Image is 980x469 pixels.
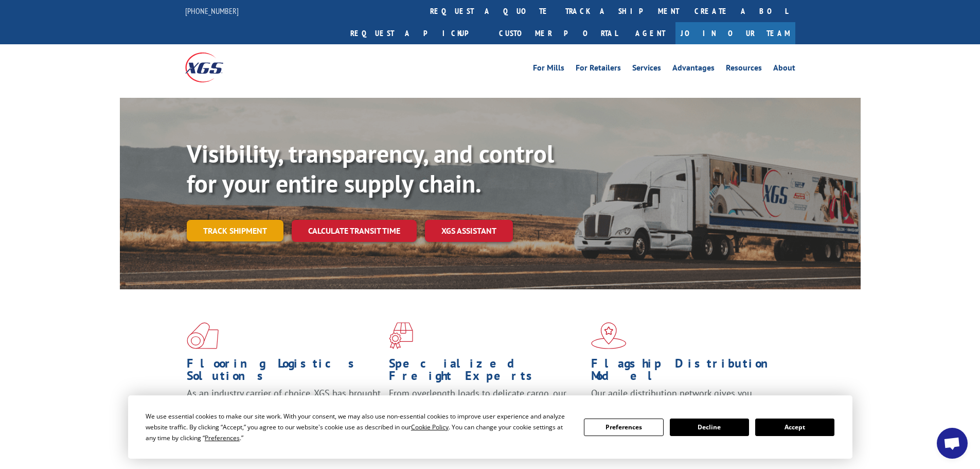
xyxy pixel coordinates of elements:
a: For Retailers [576,64,621,75]
h1: Flooring Logistics Solutions [187,357,381,387]
button: Accept [755,419,834,436]
div: Open chat [937,428,968,459]
span: Preferences [205,433,240,442]
a: [PHONE_NUMBER] [185,6,239,16]
a: XGS ASSISTANT [425,220,513,242]
span: Cookie Policy [411,423,449,431]
h1: Specialized Freight Experts [389,357,583,387]
h1: Flagship Distribution Model [591,357,786,387]
img: xgs-icon-flagship-distribution-model-red [591,322,627,349]
a: Resources [726,64,762,75]
a: Services [632,64,661,75]
img: xgs-icon-focused-on-flooring-red [389,322,413,349]
a: Join Our Team [675,22,795,44]
b: Visibility, transparency, and control for your entire supply chain. [187,137,554,199]
button: Preferences [584,419,663,436]
div: Cookie Consent Prompt [128,395,852,459]
p: From overlength loads to delicate cargo, our experienced staff knows the best way to move your fr... [389,387,583,433]
a: For Mills [533,64,564,75]
a: Track shipment [187,220,283,241]
div: We use essential cookies to make our site work. With your consent, we may also use non-essential ... [146,411,572,443]
a: Agent [625,22,675,44]
a: About [773,64,795,75]
span: Our agile distribution network gives you nationwide inventory management on demand. [591,387,780,411]
button: Decline [670,419,749,436]
a: Advantages [672,64,715,75]
a: Customer Portal [491,22,625,44]
img: xgs-icon-total-supply-chain-intelligence-red [187,322,219,349]
span: As an industry carrier of choice, XGS has brought innovation and dedication to flooring logistics... [187,387,381,424]
a: Request a pickup [343,22,491,44]
a: Calculate transit time [292,220,417,242]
